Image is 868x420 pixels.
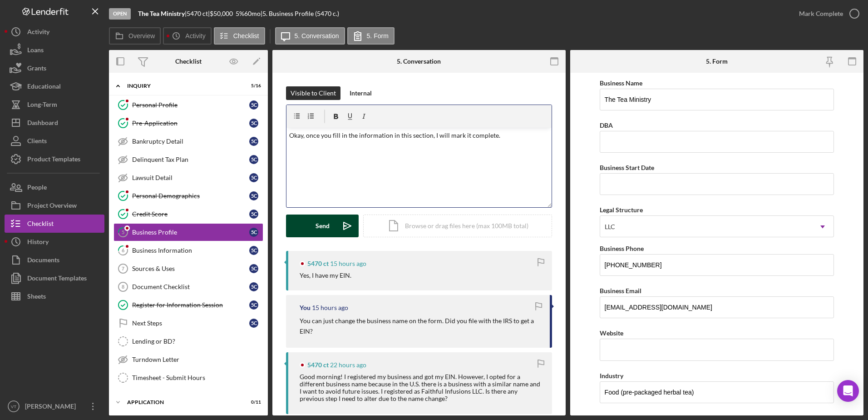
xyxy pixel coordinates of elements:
div: Business Profile [132,229,249,236]
button: Educational [5,77,104,95]
div: Next Steps [132,320,249,327]
div: Visible to Client [291,86,336,100]
div: 5 c [249,246,258,255]
a: Grants [5,59,104,77]
button: Internal [345,86,376,100]
p: Okay, once you fill in the information in this section, I will mark it complete. [289,130,549,140]
tspan: 7 [122,266,124,271]
label: Business Email [600,287,641,295]
time: 2025-09-15 22:51 [312,304,348,311]
a: Turndown Letter [113,350,263,369]
div: Pre-Application [132,120,249,127]
button: Visible to Client [286,86,340,100]
div: Checklist [175,58,202,65]
button: Document Templates [5,269,104,287]
button: VT[PERSON_NAME] [5,397,104,415]
label: Checklist [233,32,259,40]
div: 5 c [249,210,258,219]
a: Credit Score5c [113,205,263,223]
div: Grants [27,59,46,80]
div: 5 c [249,264,258,273]
div: Application [127,400,238,405]
div: 5 c [249,119,258,128]
div: 5 c [249,191,258,200]
button: 5. Form [347,27,395,45]
div: Timesheet - Submit Hours [132,374,263,381]
div: Project Overview [27,196,77,217]
div: 0 / 11 [245,400,261,405]
tspan: 8 [122,284,124,290]
div: Long-Term [27,95,57,116]
div: Lending or BD? [132,338,263,345]
a: History [5,233,104,251]
button: Checklist [214,27,265,45]
div: Educational [27,77,61,98]
button: Activity [5,23,104,41]
div: Documents [27,251,59,271]
label: Activity [185,32,205,40]
div: 5 c [249,100,258,110]
text: VT [11,404,16,409]
div: Sources & Uses [132,265,249,272]
label: Industry [600,372,623,380]
b: The Tea Ministry [138,10,185,17]
a: 8Document Checklist5c [113,278,263,296]
div: Checklist [27,215,54,235]
div: 5470 ct [307,260,329,267]
button: Send [286,215,359,237]
a: Delinquent Tax Plan5c [113,150,263,169]
div: 5470 ct [307,361,329,369]
div: 5 c [249,137,258,146]
a: Sheets [5,287,104,305]
a: Register for Information Session5c [113,296,263,314]
button: Documents [5,251,104,269]
div: 5 c [249,282,258,291]
div: Document Checklist [132,283,249,290]
button: Checklist [5,215,104,233]
div: 5 / 16 [245,83,261,89]
button: Clients [5,132,104,150]
div: Yes, I have my EIN. [300,272,351,279]
div: LLC [605,223,615,230]
div: Sheets [27,287,46,308]
div: Credit Score [132,210,249,218]
label: 5. Form [367,32,389,40]
a: Project Overview [5,196,104,215]
div: 5. Conversation [397,58,441,65]
a: Lending or BD? [113,332,263,350]
div: | [138,10,187,17]
div: Open Intercom Messenger [837,380,859,402]
div: Turndown Letter [132,356,263,363]
a: Next Steps5c [113,314,263,332]
label: Website [600,329,623,337]
a: 5Business Profile5c [113,223,263,241]
div: Open [109,8,131,20]
div: Internal [350,86,372,100]
button: Loans [5,41,104,59]
div: 5 c [249,228,258,237]
button: Activity [163,27,211,45]
time: 2025-09-15 15:31 [330,361,366,369]
div: [PERSON_NAME] [23,397,82,418]
div: Personal Demographics [132,192,249,200]
a: Bankruptcy Detail5c [113,132,263,150]
div: Good morning! I registered my business and got my EIN. However, I opted for a different business ... [300,373,543,402]
div: 5 c [249,173,258,182]
div: Product Templates [27,150,80,170]
div: Business Information [132,247,249,254]
a: Personal Demographics5c [113,187,263,205]
button: Mark Complete [790,5,863,23]
button: People [5,178,104,196]
label: Overview [128,32,155,40]
a: Timesheet - Submit Hours [113,369,263,387]
a: Personal Profile5c [113,96,263,114]
button: Long-Term [5,95,104,114]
